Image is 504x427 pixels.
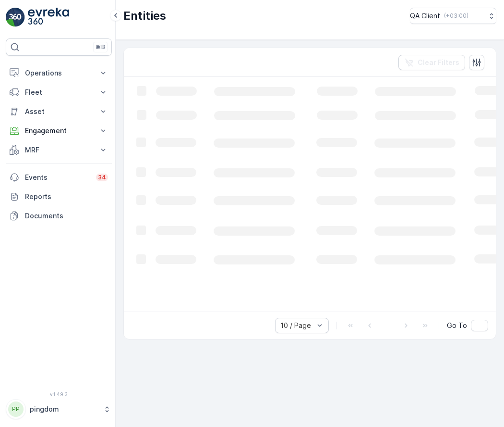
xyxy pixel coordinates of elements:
[25,173,90,182] p: Events
[25,107,93,116] p: Asset
[98,174,106,181] p: 34
[6,102,112,121] button: Asset
[6,121,112,140] button: Engagement
[8,402,24,417] div: PP
[25,88,93,97] p: Fleet
[6,63,112,83] button: Operations
[410,11,440,21] p: QA Client
[6,8,25,27] img: logo
[444,12,468,20] p: ( +03:00 )
[6,140,112,160] button: MRF
[418,58,459,67] p: Clear Filters
[6,83,112,102] button: Fleet
[25,192,108,201] p: Reports
[6,168,112,187] a: Events34
[28,8,69,27] img: logo_light-DOdMpM7g.png
[123,8,166,24] p: Entities
[447,321,467,330] span: Go To
[410,8,496,24] button: QA Client(+03:00)
[25,126,93,136] p: Engagement
[6,187,112,206] a: Reports
[25,211,108,221] p: Documents
[6,206,112,226] a: Documents
[25,68,93,78] p: Operations
[25,145,93,155] p: MRF
[6,391,112,397] span: v 1.49.3
[30,404,98,414] p: pingdom
[398,55,465,70] button: Clear Filters
[6,399,112,419] button: PPpingdom
[96,43,105,51] p: ⌘B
